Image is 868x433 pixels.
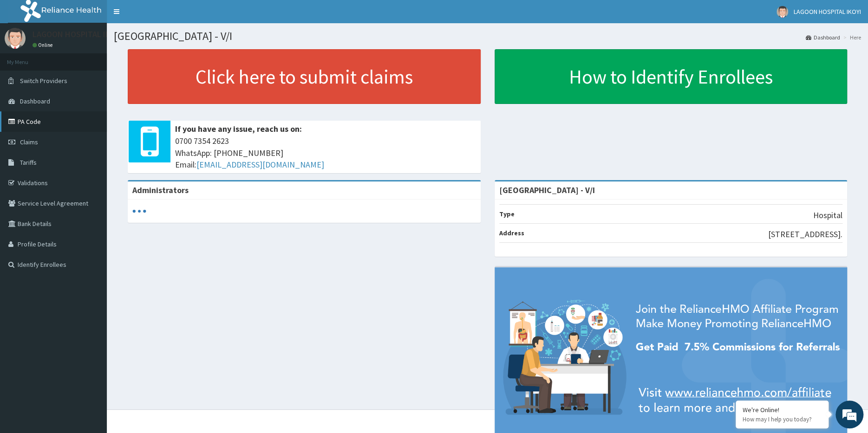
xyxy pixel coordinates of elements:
span: Switch Providers [20,77,67,85]
b: Administrators [132,185,189,195]
a: How to Identify Enrollees [495,49,848,104]
a: Click here to submit claims [128,49,481,104]
img: User Image [5,28,26,49]
p: [STREET_ADDRESS]. [768,228,842,240]
span: Claims [20,138,38,146]
b: If you have any issue, reach us on: [175,123,302,134]
div: Minimize live chat window [152,5,175,27]
a: Online [33,42,55,48]
div: Chat with us now [48,52,156,64]
b: Type [499,210,515,218]
img: User Image [777,6,788,18]
span: Dashboard [20,97,50,105]
span: Tariffs [20,158,37,167]
span: We're online! [54,117,128,211]
h1: [GEOGRAPHIC_DATA] - V/I [114,30,861,42]
li: Here [841,33,861,41]
span: 0700 7354 2623 WhatsApp: [PHONE_NUMBER] Email: [175,135,476,171]
div: We're Online! [743,406,822,414]
svg: audio-loading [132,204,146,218]
p: LAGOON HOSPITAL IKOYI [33,30,122,39]
strong: [GEOGRAPHIC_DATA] - V/I [499,185,595,195]
p: Hospital [813,209,842,221]
a: [EMAIL_ADDRESS][DOMAIN_NAME] [196,159,324,170]
span: LAGOON HOSPITAL IKOYI [794,7,861,16]
a: Dashboard [806,33,840,41]
img: d_794563401_company_1708531726252_794563401 [17,46,38,70]
textarea: Type your message and hit 'Enter' [5,253,177,286]
b: Address [499,229,524,237]
p: How may I help you today? [743,415,822,423]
